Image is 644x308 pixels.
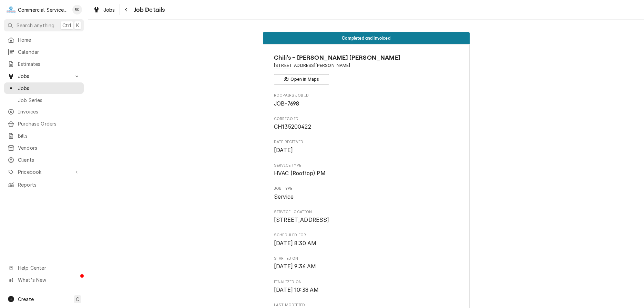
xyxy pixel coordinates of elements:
[4,130,84,141] a: Bills
[274,93,458,98] span: Roopairs Job ID
[18,144,80,151] span: Vendors
[17,22,54,29] span: Search anything
[274,209,458,224] div: Service Location
[72,5,82,14] div: BK
[274,217,329,223] span: [STREET_ADDRESS]
[4,118,84,129] a: Purchase Orders
[18,296,34,302] span: Create
[274,62,458,69] span: Address
[18,120,80,127] span: Purchase Orders
[274,302,458,308] span: Last Modified
[90,4,118,16] a: Jobs
[274,163,458,178] div: Service Type
[18,181,80,188] span: Reports
[18,6,69,13] div: Commercial Service Co.
[274,279,458,294] div: Finalized On
[18,108,80,115] span: Invoices
[274,53,458,62] span: Name
[4,70,84,82] a: Go to Jobs
[274,74,329,85] button: Open in Maps
[18,156,80,163] span: Clients
[18,97,80,104] span: Job Series
[4,179,84,190] a: Reports
[4,95,84,106] a: Job Series
[274,123,458,131] span: Corrigo ID
[18,85,80,92] span: Jobs
[274,139,458,145] span: Date Received
[274,146,458,155] span: Date Received
[4,19,84,31] button: Search anythingCtrlK
[274,256,458,261] span: Started On
[103,6,115,13] span: Jobs
[4,46,84,58] a: Calendar
[18,36,80,43] span: Home
[274,139,458,154] div: Date Received
[274,163,458,168] span: Service Type
[6,5,16,14] div: Commercial Service Co.'s Avatar
[274,232,458,238] span: Scheduled For
[274,147,293,153] span: [DATE]
[4,166,84,178] a: Go to Pricebook
[4,274,84,286] a: Go to What's New
[132,5,165,14] span: Job Details
[4,58,84,70] a: Estimates
[274,279,458,285] span: Finalized On
[72,5,82,14] div: Brian Key's Avatar
[274,53,458,85] div: Client Information
[274,169,458,178] span: Service Type
[274,216,458,224] span: Service Location
[274,123,311,130] span: CH135200422
[274,170,326,177] span: HVAC (Rooftop) PM
[263,32,470,44] div: Status
[18,264,80,271] span: Help Center
[4,106,84,117] a: Invoices
[274,186,458,191] span: Job Type
[274,256,458,271] div: Started On
[76,22,79,29] span: K
[6,5,16,14] div: C
[18,132,80,139] span: Bills
[274,100,458,108] span: Roopairs Job ID
[274,239,458,248] span: Scheduled For
[274,232,458,247] div: Scheduled For
[121,4,132,15] button: Navigate back
[274,263,316,270] span: [DATE] 9:36 AM
[274,193,294,200] span: Service
[18,72,70,80] span: Jobs
[18,168,70,176] span: Pricebook
[342,36,390,40] span: Completed and Invoiced
[274,186,458,201] div: Job Type
[4,82,84,94] a: Jobs
[4,142,84,153] a: Vendors
[4,154,84,166] a: Clients
[4,34,84,46] a: Home
[274,100,299,107] span: JOB-7698
[274,209,458,215] span: Service Location
[18,48,80,56] span: Calendar
[274,240,316,247] span: [DATE] 8:30 AM
[274,193,458,201] span: Job Type
[18,60,80,68] span: Estimates
[76,296,79,303] span: C
[274,116,458,131] div: Corrigo ID
[62,22,71,29] span: Ctrl
[274,116,458,122] span: Corrigo ID
[274,93,458,108] div: Roopairs Job ID
[274,262,458,271] span: Started On
[18,276,80,284] span: What's New
[274,287,319,293] span: [DATE] 10:38 AM
[4,262,84,274] a: Go to Help Center
[274,286,458,294] span: Finalized On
